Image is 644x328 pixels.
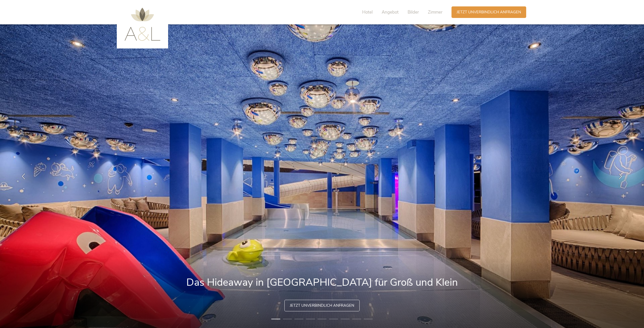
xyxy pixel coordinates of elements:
[382,9,399,15] span: Angebot
[290,303,354,308] span: Jetzt unverbindlich anfragen
[457,9,521,15] span: Jetzt unverbindlich anfragen
[124,8,160,41] img: AMONTI & LUNARIS Wellnessresort
[428,9,443,15] span: Zimmer
[408,9,419,15] span: Bilder
[362,9,373,15] span: Hotel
